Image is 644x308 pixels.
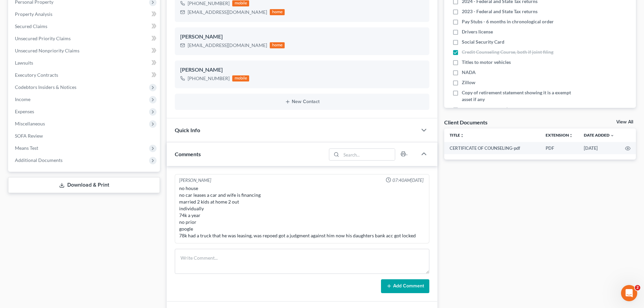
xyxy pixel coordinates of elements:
[15,84,76,90] span: Codebtors Insiders & Notices
[188,42,267,49] div: [EMAIL_ADDRESS][DOMAIN_NAME]
[569,134,573,138] i: unfold_more
[180,99,424,104] button: New Contact
[15,96,30,102] span: Income
[462,49,553,55] span: Credit Counseling Course, both if joint filing
[462,89,582,103] span: Copy of retirement statement showing it is a exempt asset if any
[175,127,200,133] span: Quick Info
[462,28,493,35] span: Drivers license
[462,8,538,15] span: 2023 - Federal and State Tax returns
[179,177,211,184] div: [PERSON_NAME]
[8,177,160,193] a: Download & Print
[188,75,230,82] div: [PHONE_NUMBER]
[9,57,160,69] a: Lawsuits
[450,133,464,138] a: Titleunfold_more
[578,142,620,154] td: [DATE]
[15,109,34,114] span: Expenses
[15,157,63,163] span: Additional Documents
[546,133,573,138] a: Extensionunfold_more
[180,33,424,41] div: [PERSON_NAME]
[15,23,47,29] span: Secured Claims
[15,11,52,17] span: Property Analysis
[462,106,582,120] span: Additional Creditors (Medical, or Creditors not on Credit Report)
[462,79,475,86] span: Zillow
[540,142,578,154] td: PDF
[616,120,633,124] a: View All
[462,59,511,66] span: Titles to motor vehicles
[462,39,504,45] span: Social Security Card
[635,285,640,290] span: 2
[9,8,160,20] a: Property Analysis
[381,279,429,293] button: Add Comment
[179,185,425,239] div: no house no car leases a car and wife is financing married 2 kids at home 2 out individually 74k ...
[232,75,249,81] div: mobile
[188,9,267,16] div: [EMAIL_ADDRESS][DOMAIN_NAME]
[15,145,38,151] span: Means Test
[584,133,614,138] a: Date Added expand_more
[232,0,249,6] div: mobile
[15,60,33,66] span: Lawsuits
[444,119,487,126] div: Client Documents
[180,66,424,74] div: [PERSON_NAME]
[462,69,476,76] span: NADA
[15,48,79,53] span: Unsecured Nonpriority Claims
[15,121,45,126] span: Miscellaneous
[15,35,71,41] span: Unsecured Priority Claims
[9,20,160,32] a: Secured Claims
[270,42,285,48] div: home
[9,130,160,142] a: SOFA Review
[15,133,43,139] span: SOFA Review
[175,151,201,157] span: Comments
[392,177,424,184] span: 07:40AM[DATE]
[270,9,285,15] div: home
[341,149,395,160] input: Search...
[621,285,637,301] iframe: Intercom live chat
[444,142,540,154] td: CERTIFICATE OF COUNSELING-pdf
[9,32,160,45] a: Unsecured Priority Claims
[462,18,554,25] span: Pay Stubs - 6 months in chronological order
[610,134,614,138] i: expand_more
[15,72,58,78] span: Executory Contracts
[9,45,160,57] a: Unsecured Nonpriority Claims
[460,134,464,138] i: unfold_more
[9,69,160,81] a: Executory Contracts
